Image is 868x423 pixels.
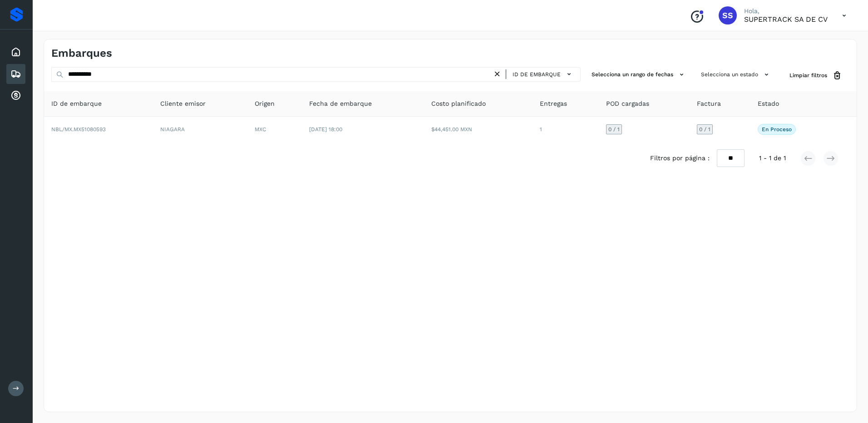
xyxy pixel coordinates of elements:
span: Limpiar filtros [789,71,827,79]
td: 1 [533,117,598,142]
button: Limpiar filtros [782,67,849,84]
td: $44,451.00 MXN [424,117,533,142]
span: Costo planificado [431,99,486,108]
span: Entregas [540,99,567,108]
span: POD cargadas [606,99,649,108]
button: ID de embarque [510,68,577,81]
span: 0 / 1 [608,127,620,132]
span: Factura [697,99,721,108]
h4: Embarques [51,47,112,60]
p: SUPERTRACK SA DE CV [744,15,828,24]
span: Origen [255,99,275,108]
span: ID de embarque [513,70,561,79]
div: Inicio [6,42,25,62]
p: En proceso [762,126,792,133]
div: Cuentas por cobrar [6,86,25,106]
span: Cliente emisor [160,99,206,108]
span: Filtros por página : [650,153,710,163]
span: [DATE] 18:00 [309,126,342,133]
span: 1 - 1 de 1 [759,153,786,163]
span: NBL/MX.MX51080593 [51,126,106,133]
td: NIAGARA [153,117,247,142]
span: ID de embarque [51,99,102,108]
div: Embarques [6,64,25,84]
p: Hola, [744,7,828,15]
td: MXC [247,117,302,142]
span: Estado [758,99,779,108]
span: Fecha de embarque [309,99,372,108]
button: Selecciona un estado [697,67,775,82]
span: 0 / 1 [699,127,710,132]
button: Selecciona un rango de fechas [588,67,690,82]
